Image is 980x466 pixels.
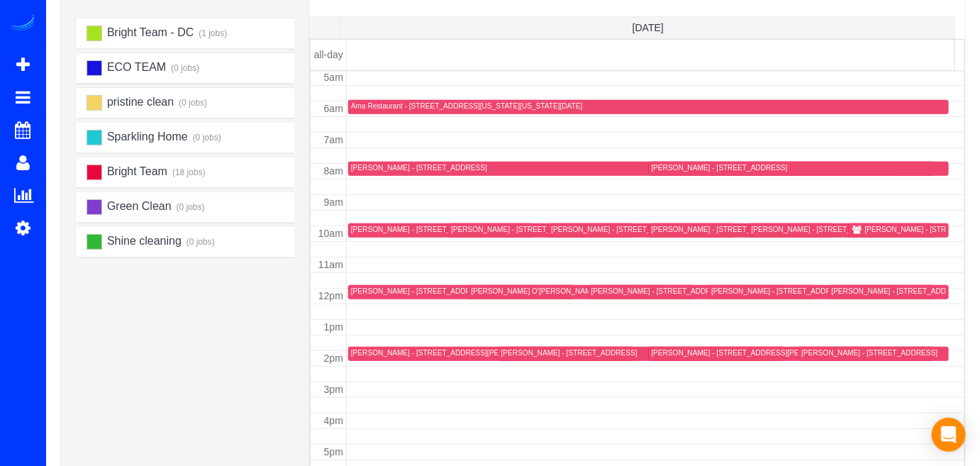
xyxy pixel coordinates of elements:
[932,418,966,452] div: Open Intercom Messenger
[471,287,715,296] div: [PERSON_NAME] O'[PERSON_NAME] - [STREET_ADDRESS][US_STATE]
[170,167,205,177] small: (18 jobs)
[105,235,181,247] span: Shine cleaning
[501,348,637,357] div: [PERSON_NAME] - [STREET_ADDRESS]
[174,202,205,212] small: (0 jobs)
[351,287,487,296] div: [PERSON_NAME] - [STREET_ADDRESS]
[318,259,343,270] span: 11am
[801,348,937,357] div: [PERSON_NAME] - [STREET_ADDRESS]
[314,49,343,60] span: all-day
[324,353,343,364] span: 2pm
[105,26,194,38] span: Bright Team - DC
[318,228,343,239] span: 10am
[591,287,786,296] div: [PERSON_NAME] - [STREET_ADDRESS][PERSON_NAME]
[752,225,968,234] div: [PERSON_NAME] - [STREET_ADDRESS][US_STATE][US_STATE]
[105,61,166,73] span: ECO TEAM
[324,134,343,145] span: 7am
[169,63,200,73] small: (0 jobs)
[451,225,587,234] div: [PERSON_NAME] - [STREET_ADDRESS]
[177,98,208,108] small: (0 jobs)
[105,96,174,108] span: pristine clean
[351,163,487,172] div: [PERSON_NAME] - [STREET_ADDRESS]
[652,348,847,357] div: [PERSON_NAME] - [STREET_ADDRESS][PERSON_NAME]
[105,165,167,177] span: Bright Team
[351,225,586,234] div: [PERSON_NAME] - [STREET_ADDRESS][PERSON_NAME][US_STATE]
[191,133,221,143] small: (0 jobs)
[105,200,171,212] span: Green Clean
[551,225,786,234] div: [PERSON_NAME] - [STREET_ADDRESS][PERSON_NAME][US_STATE]
[324,103,343,114] span: 6am
[652,163,788,172] div: [PERSON_NAME] - [STREET_ADDRESS]
[105,131,187,143] span: Sparkling Home
[633,22,664,33] span: [DATE]
[318,290,343,301] span: 12pm
[324,384,343,395] span: 3pm
[324,72,343,83] span: 5am
[324,446,343,457] span: 5pm
[711,287,906,296] div: [PERSON_NAME] - [STREET_ADDRESS][PERSON_NAME]
[324,415,343,426] span: 4pm
[351,101,583,111] div: Ama Restaurant - [STREET_ADDRESS][US_STATE][US_STATE][DATE]
[9,14,37,34] img: Automaid Logo
[197,28,228,38] small: (1 jobs)
[351,348,546,357] div: [PERSON_NAME] - [STREET_ADDRESS][PERSON_NAME]
[652,225,828,234] div: [PERSON_NAME] - [STREET_ADDRESS][US_STATE]
[184,237,215,247] small: (0 jobs)
[324,165,343,177] span: 8am
[324,196,343,208] span: 9am
[324,321,343,333] span: 1pm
